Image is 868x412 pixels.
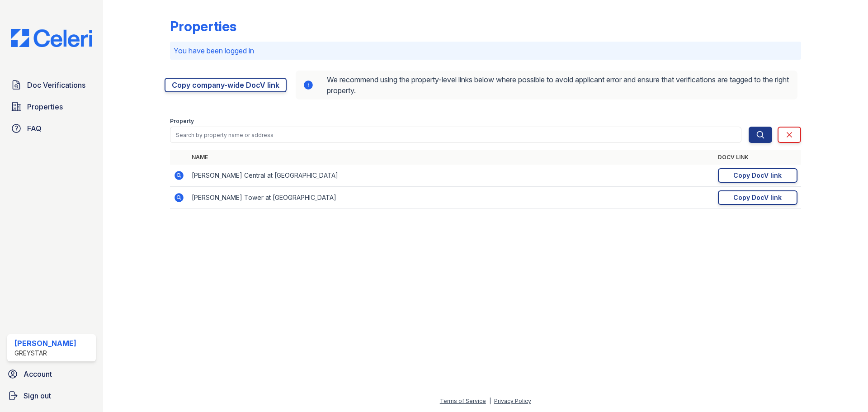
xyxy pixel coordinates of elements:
a: Copy DocV link [718,190,797,205]
a: Terms of Service [440,398,486,404]
a: Copy DocV link [718,168,797,183]
th: DocV Link [714,150,801,165]
div: Greystar [14,349,76,358]
div: Properties [170,18,236,34]
img: CE_Logo_Blue-a8612792a0a2168367f1c8372b55b34899dd931a85d93a1a3d3e32e68fde9ad4.png [4,29,99,47]
span: FAQ [27,123,42,134]
div: Copy DocV link [733,193,782,202]
a: Account [4,365,99,383]
a: FAQ [7,119,96,137]
a: Sign out [4,387,99,405]
td: [PERSON_NAME] Central at [GEOGRAPHIC_DATA] [188,165,714,187]
span: Properties [27,101,63,112]
div: We recommend using the property-level links below where possible to avoid applicant error and ens... [296,71,797,99]
span: Account [24,369,52,379]
th: Name [188,150,714,165]
a: Copy company-wide DocV link [165,78,287,92]
label: Property [170,118,194,125]
div: [PERSON_NAME] [14,338,76,349]
div: | [489,398,491,404]
div: Copy DocV link [733,171,782,180]
p: You have been logged in [174,45,797,56]
span: Doc Verifications [27,80,85,90]
span: Sign out [24,390,51,401]
td: [PERSON_NAME] Tower at [GEOGRAPHIC_DATA] [188,187,714,209]
a: Doc Verifications [7,76,96,94]
a: Privacy Policy [494,398,531,404]
a: Properties [7,98,96,116]
input: Search by property name or address [170,127,741,143]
